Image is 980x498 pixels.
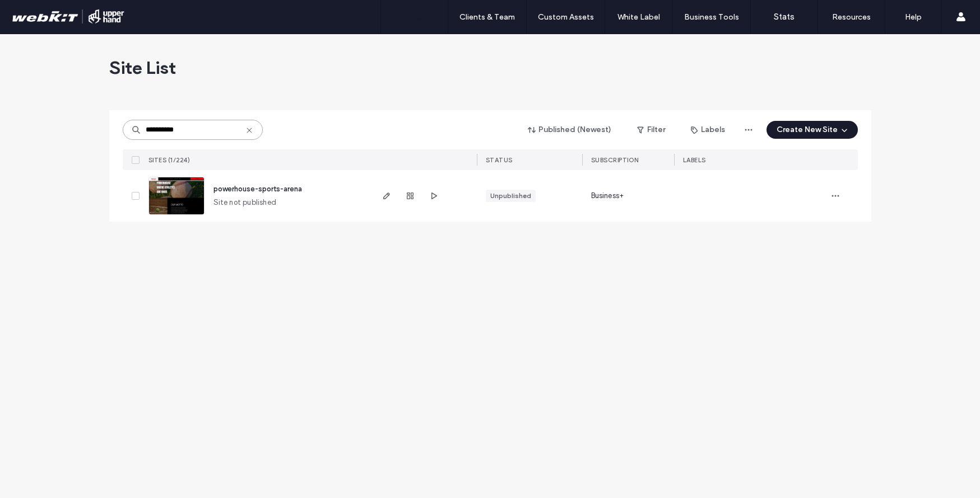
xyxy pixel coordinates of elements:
[405,12,424,22] label: Sites
[681,121,735,139] button: Labels
[26,8,49,18] span: Help
[684,12,739,22] label: Business Tools
[148,156,191,164] span: SITES (1/224)
[832,12,871,22] label: Resources
[591,190,624,201] span: Business+
[518,121,621,139] button: Published (Newest)
[213,197,277,208] span: Site not published
[213,185,302,193] a: powerhouse-sports-arena
[591,156,639,164] span: SUBSCRIPTION
[626,121,676,139] button: Filter
[459,12,515,22] label: Clients & Team
[774,12,795,22] label: Stats
[486,156,513,164] span: STATUS
[767,121,858,139] button: Create New Site
[109,57,176,79] span: Site List
[617,12,660,22] label: White Label
[683,156,706,164] span: LABELS
[490,191,531,201] div: Unpublished
[905,12,922,22] label: Help
[538,12,594,22] label: Custom Assets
